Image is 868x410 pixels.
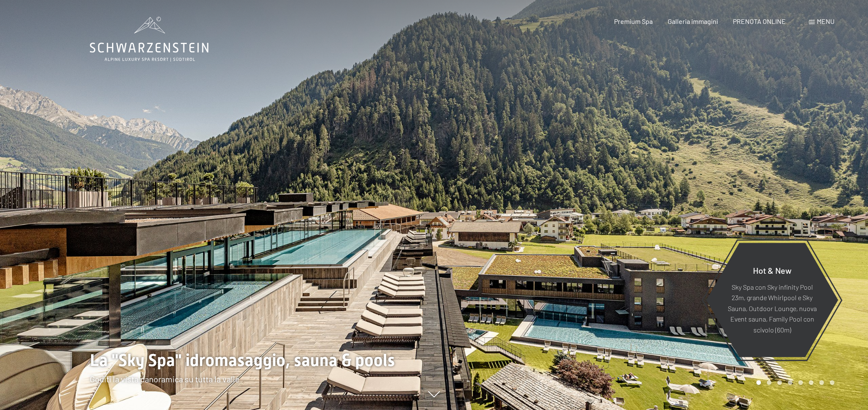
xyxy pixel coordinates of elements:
div: Carousel Page 5 [798,380,803,385]
a: PRENOTA ONLINE [733,17,786,25]
div: Carousel Page 1 (Current Slide) [756,380,761,385]
div: Carousel Page 3 [777,380,782,385]
div: Carousel Page 2 [767,380,771,385]
span: Hot & New [753,265,792,275]
a: Galleria immagini [668,17,718,25]
p: Sky Spa con Sky infinity Pool 23m, grande Whirlpool e Sky Sauna, Outdoor Lounge, nuova Event saun... [727,281,818,335]
div: Carousel Page 6 [809,380,813,385]
div: Carousel Pagination [753,380,834,385]
div: Carousel Page 7 [819,380,824,385]
a: Hot & New Sky Spa con Sky infinity Pool 23m, grande Whirlpool e Sky Sauna, Outdoor Lounge, nuova ... [706,242,839,358]
a: Premium Spa [614,17,653,25]
div: Carousel Page 8 [830,380,834,385]
div: Carousel Page 4 [788,380,792,385]
span: Menu [817,17,834,25]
